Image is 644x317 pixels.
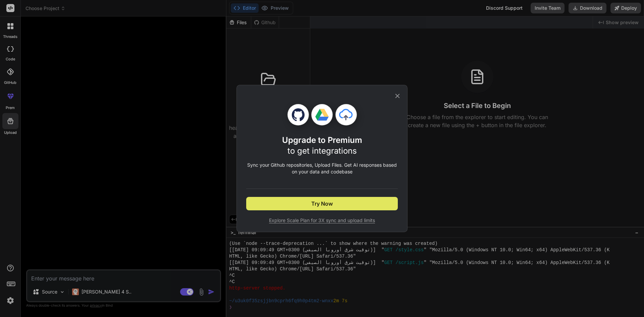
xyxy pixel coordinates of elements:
span: Try Now [311,200,333,208]
h1: Upgrade to Premium [282,135,362,156]
span: to get integrations [287,146,357,156]
button: Try Now [246,197,398,210]
span: Explore Scale Plan for 3X sync and upload limits [246,217,398,224]
p: Sync your Github repositories, Upload Files. Get AI responses based on your data and codebase [246,162,398,175]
